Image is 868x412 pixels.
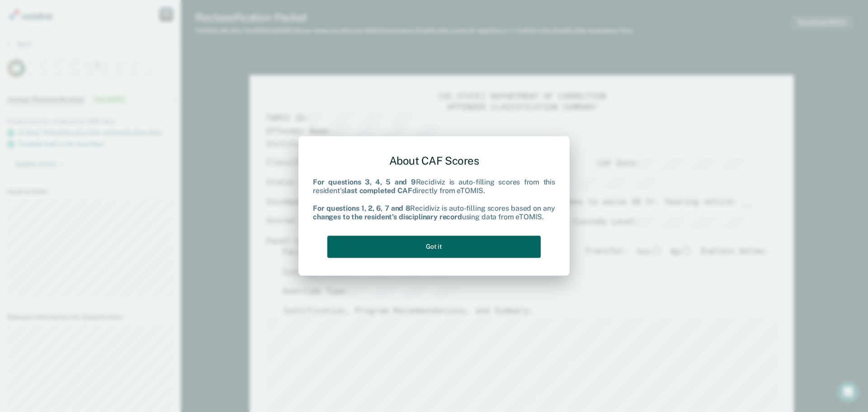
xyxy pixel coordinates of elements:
[313,178,416,187] b: For questions 3, 4, 5 and 9
[313,213,462,221] b: changes to the resident's disciplinary record
[313,204,410,213] b: For questions 1, 2, 6, 7 and 8
[327,236,541,258] button: Got it
[313,178,555,222] div: Recidiviz is auto-filling scores from this resident's directly from eTOMIS. Recidiviz is auto-fil...
[313,147,555,175] div: About CAF Scores
[344,187,412,195] b: last completed CAF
